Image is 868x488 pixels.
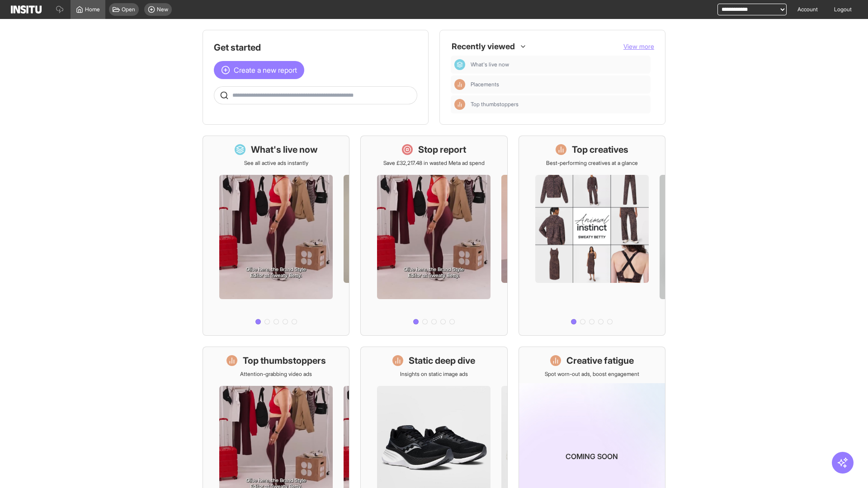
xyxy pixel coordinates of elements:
[471,81,647,88] span: Placements
[122,6,135,13] span: Open
[418,143,466,156] h1: Stop report
[400,371,468,378] p: Insights on static image ads
[623,42,654,51] button: View more
[234,65,297,75] span: Create a new report
[243,354,326,367] h1: Top thumbstoppers
[454,99,465,110] div: Insights
[454,59,465,70] div: Dashboard
[11,5,42,14] img: Logo
[240,371,312,378] p: Attention-grabbing video ads
[203,136,349,336] a: What's live nowSee all active ads instantly
[85,6,100,13] span: Home
[244,160,308,167] p: See all active ads instantly
[471,61,647,68] span: What's live now
[454,79,465,90] div: Insights
[471,81,499,88] span: Placements
[360,136,507,336] a: Stop reportSave £32,217.48 in wasted Meta ad spend
[519,136,665,336] a: Top creativesBest-performing creatives at a glance
[383,160,485,167] p: Save £32,217.48 in wasted Meta ad spend
[214,61,304,79] button: Create a new report
[471,101,519,108] span: Top thumbstoppers
[471,101,647,108] span: Top thumbstoppers
[471,61,509,68] span: What's live now
[157,6,168,13] span: New
[546,160,638,167] p: Best-performing creatives at a glance
[623,42,654,50] span: View more
[214,41,417,54] h1: Get started
[572,143,628,156] h1: Top creatives
[409,354,475,367] h1: Static deep dive
[251,143,318,156] h1: What's live now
